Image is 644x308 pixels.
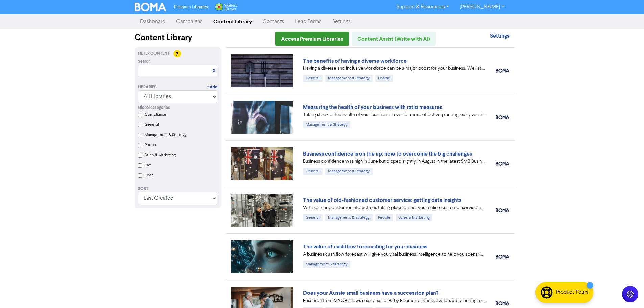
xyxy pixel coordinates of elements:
[145,132,187,138] label: Management & Strategy
[303,111,485,118] div: Taking stock of the health of your business allows for more effective planning, early warning abo...
[303,261,350,268] div: Management & Strategy
[303,168,323,175] div: General
[303,150,472,157] a: Business confidence is on the up: how to overcome the big challenges
[325,214,373,221] div: Management & Strategy
[496,255,509,259] img: boma_accounting
[303,57,407,64] a: The benefits of having a diverse workforce
[325,75,373,82] div: Management & Strategy
[490,33,509,39] a: Settings
[303,121,350,128] div: Management & Strategy
[138,105,217,111] div: Global categories
[138,84,157,90] div: Libraries
[303,251,485,258] div: A business cash flow forecast will give you vital business intelligence to help you scenario-plan...
[145,142,157,148] label: People
[214,3,237,11] img: Wolters Kluwer
[135,32,221,44] div: Content Library
[145,162,151,168] label: Tax
[135,3,166,11] img: BOMA Logo
[303,75,323,82] div: General
[145,172,153,179] label: Tech
[174,5,209,9] span: Premium Libraries:
[257,15,289,28] a: Contacts
[490,32,509,39] strong: Settings
[207,84,217,90] a: + Add
[327,15,356,28] a: Settings
[208,15,257,28] a: Content Library
[303,65,485,72] div: Having a diverse and inclusive workforce can be a major boost for your business. We list four of ...
[303,290,438,297] a: Does your Aussie small business have a succession plan?
[145,122,159,128] label: General
[289,15,327,28] a: Lead Forms
[303,214,323,221] div: General
[496,115,509,119] img: boma_accounting
[303,297,485,304] div: Research from MYOB shows nearly half of Baby Boomer business owners are planning to exit in the n...
[138,186,217,192] div: Sort
[303,104,442,111] a: Measuring the health of your business with ratio measures
[303,158,485,165] div: Business confidence was high in June but dipped slightly in August in the latest SMB Business Ins...
[375,214,393,221] div: People
[496,301,509,305] img: boma
[303,243,427,250] a: The value of cashflow forecasting for your business
[496,208,509,212] img: boma
[213,68,215,73] a: X
[171,15,208,28] a: Campaigns
[610,276,644,308] iframe: Chat Widget
[496,69,509,73] img: boma
[325,168,373,175] div: Management & Strategy
[135,15,171,28] a: Dashboard
[303,204,485,211] div: With so many customer interactions taking place online, your online customer service has to be fi...
[396,214,432,221] div: Sales & Marketing
[145,152,176,158] label: Sales & Marketing
[138,51,217,57] div: Filter Content
[352,32,436,46] a: Content Assist (Write with AI)
[496,162,509,166] img: boma
[275,32,349,46] a: Access Premium Libraries
[375,75,393,82] div: People
[391,2,454,13] a: Support & Resources
[138,58,151,65] span: Search
[145,112,166,118] label: Compliance
[454,2,509,13] a: [PERSON_NAME]
[303,197,461,204] a: The value of old-fashioned customer service: getting data insights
